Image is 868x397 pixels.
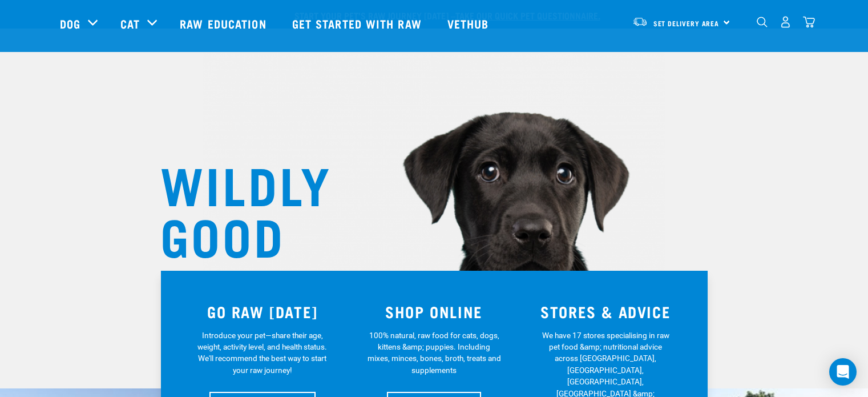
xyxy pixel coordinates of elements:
a: Cat [120,15,140,32]
img: user.png [780,16,792,28]
h3: GO RAW [DATE] [184,303,342,320]
p: Introduce your pet—share their age, weight, activity level, and health status. We'll recommend th... [195,330,329,376]
a: Vethub [436,1,503,46]
a: Dog [60,15,80,32]
a: Raw Education [168,1,280,46]
img: home-icon-1@2x.png [757,17,768,27]
div: Open Intercom Messenger [829,358,857,386]
h3: SHOP ONLINE [355,303,513,320]
p: 100% natural, raw food for cats, dogs, kittens &amp; puppies. Including mixes, minces, bones, bro... [367,330,501,376]
h1: WILDLY GOOD NUTRITION [160,157,389,311]
span: Set Delivery Area [653,21,720,25]
h3: STORES & ADVICE [527,303,685,320]
img: van-moving.png [632,17,648,27]
a: Get started with Raw [281,1,436,46]
img: home-icon@2x.png [803,16,815,28]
